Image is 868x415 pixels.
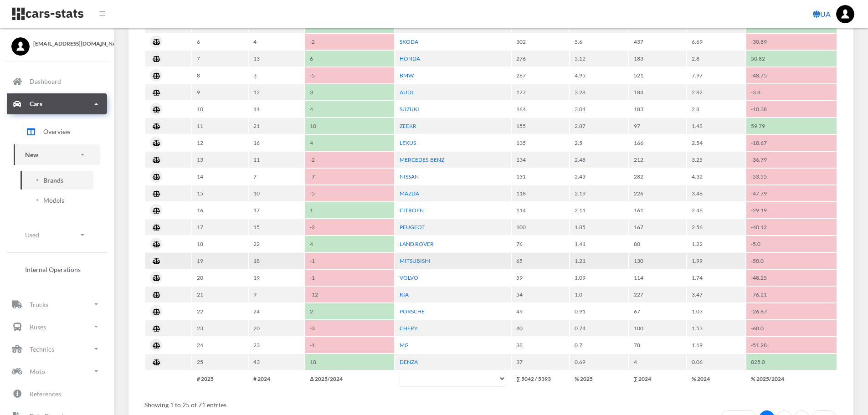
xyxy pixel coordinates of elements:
[305,270,394,286] td: -1
[249,320,304,336] td: 20
[400,173,419,180] a: NISSAN
[570,287,628,302] td: 1.0
[512,118,569,134] td: 155
[629,118,687,134] td: 97
[512,354,569,370] td: 37
[687,354,745,370] td: 0.06
[192,320,248,336] td: 23
[400,224,425,231] a: PEUGEOT
[687,34,745,50] td: 6.69
[629,202,687,218] td: 161
[687,67,745,83] td: 7.97
[43,195,64,205] span: Models
[746,270,837,286] td: -48.25
[570,202,628,218] td: 2.11
[305,118,394,134] td: 10
[570,101,628,117] td: 3.04
[400,207,424,214] a: CITROEN
[25,149,38,160] p: New
[512,270,569,286] td: 59
[687,152,745,168] td: 3.25
[43,127,71,136] span: Overview
[570,303,628,319] td: 0.91
[570,253,628,269] td: 1.21
[687,219,745,235] td: 2.56
[249,287,304,302] td: 9
[400,123,416,129] a: ZEEKR
[629,253,687,269] td: 130
[249,303,304,319] td: 24
[629,51,687,67] td: 183
[305,34,394,50] td: -2
[746,152,837,168] td: -36.79
[570,135,628,151] td: 2.5
[687,270,745,286] td: 1.74
[305,152,394,168] td: -2
[746,135,837,151] td: -18.67
[7,71,107,92] a: Dashboard
[629,337,687,353] td: 78
[512,152,569,168] td: 134
[249,118,304,134] td: 21
[629,67,687,83] td: 521
[249,371,304,387] th: # 2024
[512,202,569,218] td: 114
[192,67,248,83] td: 8
[809,5,834,23] a: UA
[687,51,745,67] td: 2.8
[192,152,248,168] td: 13
[570,67,628,83] td: 4.95
[512,185,569,201] td: 118
[629,320,687,336] td: 100
[629,101,687,117] td: 183
[249,354,304,370] td: 43
[629,34,687,50] td: 437
[7,338,107,359] a: Technics
[25,229,39,241] p: Used
[629,135,687,151] td: 166
[305,101,394,117] td: 4
[249,169,304,184] td: 7
[305,202,394,218] td: 1
[512,51,569,67] td: 276
[144,395,837,410] div: Showing 1 to 25 of 71 entries
[746,236,837,252] td: -5.0
[30,366,45,377] p: Moto
[687,320,745,336] td: 1.53
[687,135,745,151] td: 2.54
[400,342,409,348] a: MG
[7,316,107,337] a: Buses
[249,202,304,218] td: 17
[687,371,745,387] th: % 2024
[11,7,84,21] img: navbar brand
[512,169,569,184] td: 131
[687,169,745,184] td: 4.32
[512,303,569,319] td: 49
[305,371,394,387] th: Δ 2025/2024
[512,135,569,151] td: 135
[570,152,628,168] td: 2.48
[746,354,837,370] td: 825.0
[746,287,837,302] td: -76.21
[14,225,100,245] a: Used
[192,270,248,286] td: 20
[249,34,304,50] td: 4
[687,287,745,302] td: 3.47
[305,219,394,235] td: -2
[192,371,248,387] th: # 2025
[746,371,837,387] th: % 2025/2024
[249,337,304,353] td: 23
[512,34,569,50] td: 302
[7,361,107,382] a: Moto
[570,219,628,235] td: 1.85
[249,219,304,235] td: 15
[400,55,420,62] a: HONDA
[629,303,687,319] td: 67
[629,84,687,100] td: 184
[249,135,304,151] td: 16
[400,139,416,146] a: LEXUS
[687,84,745,100] td: 2.82
[192,253,248,269] td: 19
[512,337,569,353] td: 38
[400,156,444,163] a: MERCEDES-BENZ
